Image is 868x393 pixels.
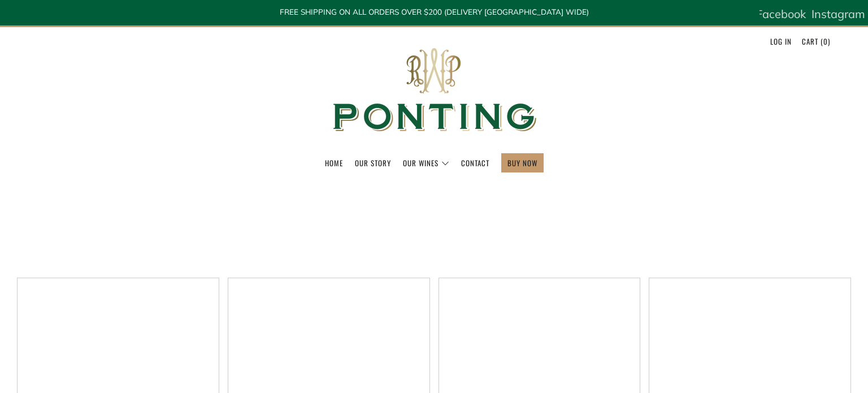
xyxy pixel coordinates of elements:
a: Home [325,154,343,172]
a: Cart (0) [802,32,830,50]
span: 0 [823,36,828,47]
a: Facebook [756,3,806,25]
a: BUY NOW [507,154,537,172]
a: Log in [770,32,792,50]
a: Contact [461,154,489,172]
a: Our Wines [403,154,449,172]
span: Facebook [756,7,806,21]
a: Our Story [355,154,391,172]
a: Instagram [811,3,865,25]
span: Instagram [811,7,865,21]
img: Ponting Wines [321,27,547,153]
